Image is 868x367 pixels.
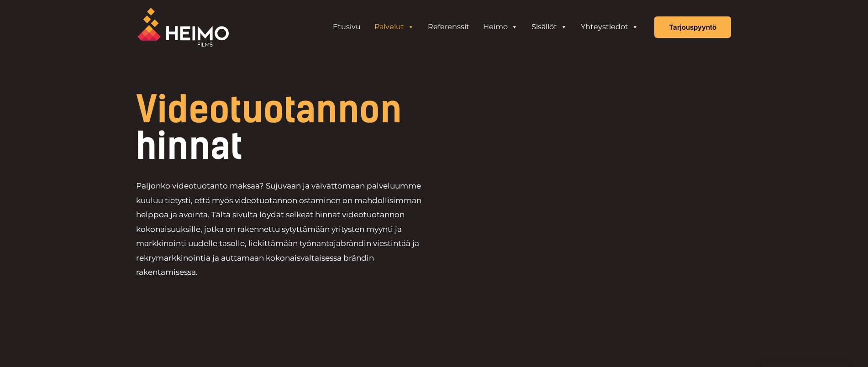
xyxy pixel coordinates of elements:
a: Palvelut [368,18,421,36]
a: Heimo [476,18,525,36]
p: Paljonko videotuotanto maksaa? Sujuvaan ja vaivattomaan palveluumme kuuluu tietysti, että myös vi... [136,179,434,280]
a: Etusivu [326,18,368,36]
h1: hinnat [136,91,496,164]
span: Videotuotannon [136,88,402,131]
a: Sisällöt [525,18,574,36]
img: Heimo Filmsin logo [137,8,229,47]
a: Yhteystiedot [574,18,645,36]
aside: Header Widget 1 [321,18,650,36]
a: Referenssit [421,18,476,36]
a: Tarjouspyyntö [654,16,731,38]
